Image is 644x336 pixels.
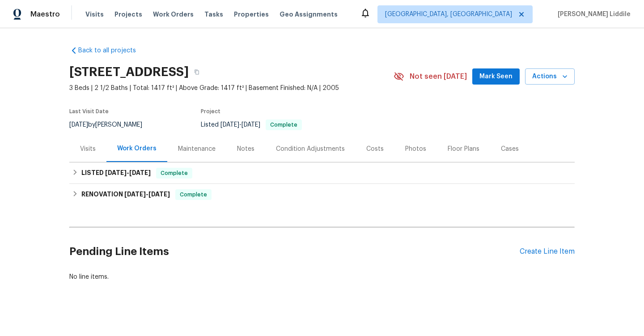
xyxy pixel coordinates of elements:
span: Mark Seen [479,71,513,82]
a: Back to all projects [69,46,155,55]
div: RENOVATION [DATE]-[DATE]Complete [69,184,575,205]
div: Condition Adjustments [276,145,345,153]
div: by [PERSON_NAME] [69,119,153,130]
span: Complete [176,190,211,199]
div: Cases [501,145,519,153]
span: 3 Beds | 2 1/2 Baths | Total: 1417 ft² | Above Grade: 1417 ft² | Basement Finished: N/A | 2005 [69,84,394,93]
span: [PERSON_NAME] Liddile [554,10,631,19]
span: Tasks [204,11,223,17]
span: Properties [234,10,269,19]
span: Not seen [DATE] [410,72,467,81]
div: No line items. [69,272,575,281]
span: [DATE] [220,122,239,128]
span: - [105,170,151,176]
span: Actions [532,71,568,82]
h6: LISTED [81,168,151,179]
button: Copy Address [189,64,205,80]
span: [DATE] [105,170,127,176]
div: Floor Plans [448,145,479,153]
span: Complete [267,122,301,128]
span: Project [201,109,220,114]
div: LISTED [DATE]-[DATE]Complete [69,162,575,184]
span: [DATE] [241,122,260,128]
div: Notes [237,145,254,153]
span: - [220,122,260,128]
h2: [STREET_ADDRESS] [69,68,189,77]
span: Geo Assignments [280,10,338,19]
span: [GEOGRAPHIC_DATA], [GEOGRAPHIC_DATA] [385,10,512,19]
span: Projects [114,10,142,19]
span: [DATE] [148,191,170,197]
span: - [124,191,170,197]
span: Work Orders [153,10,194,19]
h2: Pending Line Items [69,231,520,272]
span: [DATE] [129,170,151,176]
span: Maestro [30,10,60,19]
div: Visits [80,145,96,153]
button: Actions [525,68,575,85]
span: Last Visit Date [69,109,109,114]
span: [DATE] [124,191,146,197]
div: Maintenance [178,145,216,153]
div: Costs [366,145,384,153]
span: Complete [157,169,191,178]
h6: RENOVATION [81,189,170,200]
span: [DATE] [69,122,88,128]
span: Listed [201,122,302,128]
span: Visits [85,10,104,19]
button: Mark Seen [472,68,520,85]
div: Create Line Item [520,247,575,256]
div: Work Orders [117,144,157,153]
div: Photos [405,145,426,153]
